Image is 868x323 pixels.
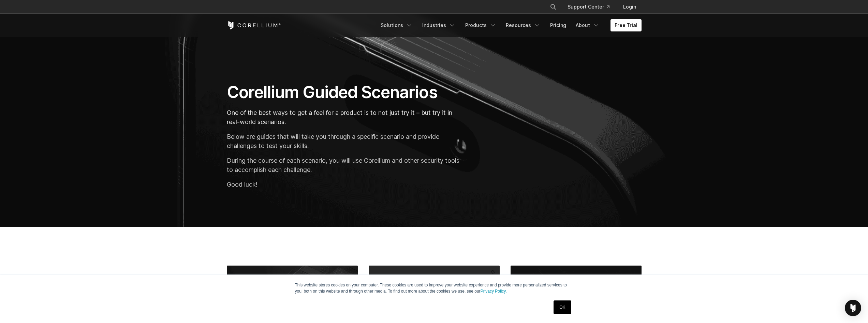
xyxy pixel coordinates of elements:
a: Support Center [562,1,615,13]
a: Resources [502,19,545,31]
button: Search [547,1,559,13]
a: Industries [418,19,460,31]
a: Solutions [377,19,417,31]
h1: Corellium Guided Scenarios [227,82,463,103]
div: Open Intercom Messenger [845,300,861,316]
a: Pricing [546,19,570,31]
p: This website stores cookies on your computer. These cookies are used to improve your website expe... [295,282,573,294]
p: Good luck! [227,180,463,189]
p: One of the best ways to get a feel for a product is to not just try it – but try it in real-world... [227,108,463,126]
a: Free Trial [610,19,642,31]
p: During the course of each scenario, you will use Corellium and other security tools to accomplish... [227,156,463,174]
div: Navigation Menu [542,1,642,13]
a: OK [554,300,571,314]
a: Corellium Home [227,21,281,29]
a: Privacy Policy. [481,289,507,294]
div: Navigation Menu [377,19,642,31]
a: Products [461,19,500,31]
p: Below are guides that will take you through a specific scenario and provide challenges to test yo... [227,132,463,150]
a: About [572,19,604,31]
a: Login [618,1,642,13]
